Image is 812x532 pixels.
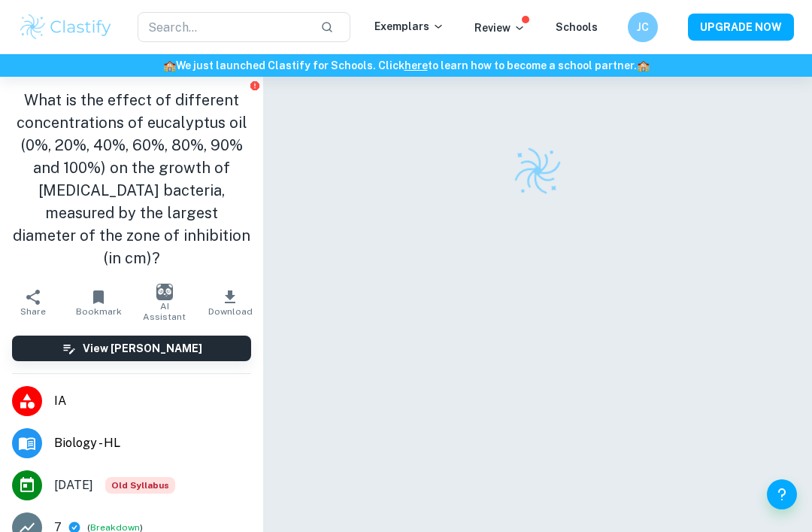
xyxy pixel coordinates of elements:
h6: We just launched Clastify for Schools. Click to learn how to become a school partner. [3,57,809,74]
button: UPGRADE NOW [688,14,794,41]
button: Download [198,281,264,324]
p: Review [474,20,526,36]
span: Bookmark [76,306,122,317]
p: Exemplars [374,18,444,35]
h1: What is the effect of different concentrations of eucalyptus oil (0%, 20%, 40%, 60%, 80%, 90% and... [12,89,251,269]
button: Bookmark [66,281,132,324]
span: Biology - HL [54,434,251,452]
a: here [404,59,428,71]
button: Report issue [249,80,260,91]
span: Old Syllabus [105,477,175,494]
button: JC [628,12,658,42]
h6: JC [635,19,652,35]
img: AI Assistant [156,284,173,300]
span: 🏫 [163,59,176,71]
button: AI Assistant [132,281,198,324]
div: Starting from the May 2025 session, the Biology IA requirements have changed. It's OK to refer to... [105,477,175,494]
span: 🏫 [637,59,650,71]
button: Help and Feedback [767,479,797,509]
a: Schools [556,21,598,33]
span: Share [20,306,46,317]
img: Clastify logo [509,142,566,199]
span: AI Assistant [141,301,189,322]
input: Search... [138,12,309,42]
span: IA [54,392,251,410]
span: Download [208,306,253,317]
img: Clastify logo [18,12,114,42]
button: View [PERSON_NAME] [12,336,251,361]
h6: View [PERSON_NAME] [83,340,202,357]
span: [DATE] [54,476,93,494]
